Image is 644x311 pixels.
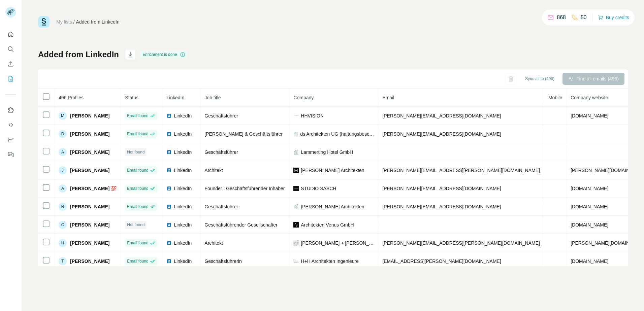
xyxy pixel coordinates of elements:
img: LinkedIn logo [166,258,172,264]
img: LinkedIn logo [166,240,172,246]
span: Email found [127,185,148,192]
img: LinkedIn logo [166,204,172,209]
span: Lammerting Hotel GmbH [301,149,353,155]
span: Architekt [204,240,223,246]
button: Quick start [5,28,16,40]
span: Company [293,95,314,100]
button: Dashboard [5,134,16,146]
span: Sync all to (496) [525,76,554,82]
span: LinkedIn [174,167,192,174]
span: [PERSON_NAME] [70,221,109,228]
span: Email found [127,131,148,137]
span: [PERSON_NAME][EMAIL_ADDRESS][PERSON_NAME][DOMAIN_NAME] [382,168,540,173]
span: Geschäftsführender Gesellschafter [204,222,277,228]
span: [EMAIL_ADDRESS][PERSON_NAME][DOMAIN_NAME] [382,258,501,264]
span: Mobile [548,95,562,100]
img: company-logo [293,186,299,191]
span: Geschäftsführerin [204,258,242,264]
div: Added from LinkedIn [76,19,120,25]
span: STUDIO SASCH [301,185,336,192]
span: Email [382,95,394,100]
span: [DOMAIN_NAME] [571,258,608,264]
a: My lists [56,19,72,25]
span: [PERSON_NAME] 💯 [70,185,117,192]
img: LinkedIn logo [166,168,172,173]
span: LinkedIn [174,131,192,137]
div: C [59,221,67,229]
span: Status [125,95,138,100]
span: [DOMAIN_NAME] [571,113,608,118]
p: 50 [581,13,587,22]
span: LinkedIn [174,112,192,119]
span: [PERSON_NAME][EMAIL_ADDRESS][DOMAIN_NAME] [382,204,501,209]
span: Company website [571,95,608,100]
p: 868 [557,13,566,22]
div: T [59,257,67,265]
img: LinkedIn logo [166,222,172,228]
span: [PERSON_NAME] [70,240,109,246]
button: Use Surfe API [5,119,16,131]
img: LinkedIn logo [166,186,172,191]
div: A [59,184,67,193]
span: [PERSON_NAME][EMAIL_ADDRESS][DOMAIN_NAME] [382,186,501,191]
span: [PERSON_NAME][EMAIL_ADDRESS][PERSON_NAME][DOMAIN_NAME] [382,240,540,246]
span: Email found [127,240,148,246]
span: ds Architekten UG (haftungsbeschränkt) [300,131,374,137]
div: D [59,130,67,138]
div: Enrichment is done [140,50,187,59]
div: A [59,148,67,156]
span: Founder I Geschäftsführender Inhaber [204,186,285,191]
span: Not found [127,222,144,228]
img: LinkedIn logo [166,113,172,118]
span: [PERSON_NAME] [70,131,109,137]
img: company-logo [293,222,299,228]
span: [PERSON_NAME] & Geschäftsführer [204,131,283,137]
span: Email found [127,113,148,119]
span: Architekt [204,168,223,173]
img: company-logo [293,258,299,264]
span: [DOMAIN_NAME] [571,222,608,228]
span: [PERSON_NAME] [70,167,109,174]
span: [PERSON_NAME] [70,203,109,210]
button: Sync all to (496) [520,74,559,84]
span: LinkedIn [174,221,192,228]
button: Enrich CSV [5,58,16,70]
span: LinkedIn [166,95,184,100]
span: HHVISION [301,112,324,119]
span: [PERSON_NAME] Architekten [301,167,364,174]
h1: Added from LinkedIn [38,49,119,60]
span: LinkedIn [174,149,192,155]
img: LinkedIn logo [166,131,172,137]
span: Email found [127,258,148,264]
span: Not found [127,149,144,155]
span: [PERSON_NAME][EMAIL_ADDRESS][DOMAIN_NAME] [382,113,501,118]
span: Job title [204,95,221,100]
li: / [73,19,75,25]
img: company-logo [293,240,299,246]
img: company-logo [293,168,299,173]
span: [PERSON_NAME] [70,149,109,155]
span: [PERSON_NAME] [70,258,109,265]
span: [DOMAIN_NAME] [571,204,608,209]
span: [PERSON_NAME] [70,112,109,119]
span: 496 Profiles [59,95,84,100]
span: [PERSON_NAME][EMAIL_ADDRESS][DOMAIN_NAME] [382,131,501,137]
div: H [59,239,67,247]
span: Geschäftsführer [204,113,238,118]
button: Search [5,43,16,55]
div: J [59,166,67,174]
span: H+H Architekten Ingenieure [301,258,359,265]
button: My lists [5,73,16,85]
button: Feedback [5,148,16,161]
div: R [59,203,67,211]
img: company-logo [293,113,299,118]
img: LinkedIn logo [166,149,172,155]
span: Geschäftsführer [204,149,238,155]
span: [DOMAIN_NAME] [571,186,608,191]
span: Email found [127,204,148,210]
button: Buy credits [598,13,629,22]
span: Architekten Venus GmbH [301,221,354,228]
img: Surfe Logo [38,16,50,28]
span: [PERSON_NAME] Architekten [301,203,364,210]
span: LinkedIn [174,185,192,192]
